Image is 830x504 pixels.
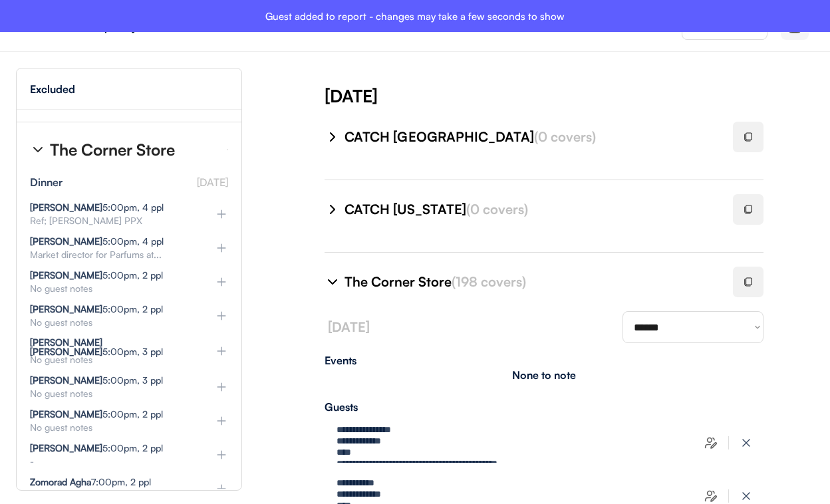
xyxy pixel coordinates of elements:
[30,423,194,432] div: No guest notes
[534,128,596,145] font: (0 covers)
[30,177,63,188] div: Dinner
[30,338,191,356] div: 5:00pm, 3 ppl
[30,389,194,398] div: No guest notes
[30,269,102,281] strong: [PERSON_NAME]
[512,370,576,380] div: None to note
[30,201,102,213] strong: [PERSON_NAME]
[30,355,194,364] div: No guest notes
[215,207,228,221] img: plus%20%281%29.svg
[215,380,228,394] img: plus%20%281%29.svg
[30,142,46,158] img: chevron-right%20%281%29.svg
[466,201,528,217] font: (0 covers)
[215,241,228,255] img: plus%20%281%29.svg
[328,318,370,335] font: [DATE]
[30,303,102,315] strong: [PERSON_NAME]
[30,235,102,247] strong: [PERSON_NAME]
[215,414,228,428] img: plus%20%281%29.svg
[215,482,228,495] img: plus%20%281%29.svg
[50,142,175,158] div: The Corner Store
[197,176,228,189] font: [DATE]
[30,442,102,453] strong: [PERSON_NAME]
[325,129,341,145] img: chevron-right%20%281%29.svg
[325,201,341,217] img: chevron-right%20%281%29.svg
[325,355,763,366] div: Events
[345,273,717,291] div: The Corner Store
[30,305,163,314] div: 5:00pm, 2 ppl
[30,410,163,419] div: 5:00pm, 2 ppl
[30,374,102,386] strong: [PERSON_NAME]
[215,309,228,322] img: plus%20%281%29.svg
[30,336,105,357] strong: [PERSON_NAME] [PERSON_NAME]
[325,274,341,290] img: chevron-right%20%281%29.svg
[30,203,164,212] div: 5:00pm, 4 ppl
[30,376,163,385] div: 5:00pm, 3 ppl
[215,275,228,289] img: plus%20%281%29.svg
[30,237,164,246] div: 5:00pm, 4 ppl
[30,250,194,259] div: Market director for Parfums at...
[215,448,228,461] img: plus%20%281%29.svg
[215,344,228,358] img: plus%20%281%29.svg
[345,200,717,219] div: CATCH [US_STATE]
[325,402,763,412] div: Guests
[325,84,830,108] div: [DATE]
[30,271,163,280] div: 5:00pm, 2 ppl
[345,128,717,146] div: CATCH [GEOGRAPHIC_DATA]
[30,284,194,293] div: No guest notes
[30,443,163,453] div: 5:00pm, 2 ppl
[30,457,194,466] div: -
[704,436,718,449] img: users-edit.svg
[740,436,753,449] img: x-close%20%283%29.svg
[30,84,75,94] div: Excluded
[30,318,194,327] div: No guest notes
[704,489,718,503] img: users-edit.svg
[30,476,91,487] strong: Zomorad Agha
[740,489,753,503] img: x-close%20%283%29.svg
[30,408,102,420] strong: [PERSON_NAME]
[30,216,194,225] div: Ref; [PERSON_NAME] PPX
[452,273,526,290] font: (198 covers)
[30,477,151,487] div: 7:00pm, 2 ppl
